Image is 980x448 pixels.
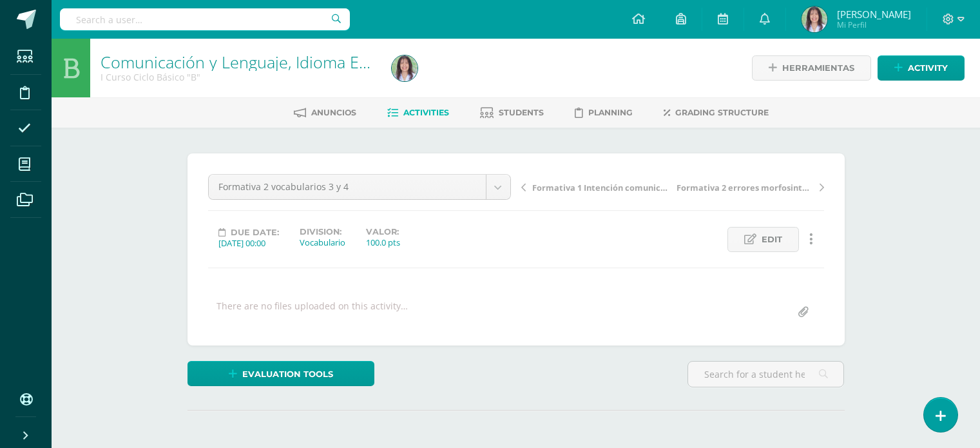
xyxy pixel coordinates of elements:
[101,71,376,83] div: I Curso Ciclo Básico 'B'
[673,180,824,193] a: Formativa 2 errores morfosintácticos, oración y sintaxis
[300,237,345,248] div: Vocabulario
[762,228,782,251] span: Edit
[878,55,965,81] a: Activity
[575,102,633,123] a: Planning
[499,108,544,117] span: Students
[588,108,633,117] span: Planning
[837,19,911,30] span: Mi Perfil
[231,228,279,237] span: Due date:
[216,300,408,325] div: There are no files uploaded on this activity…
[294,102,356,123] a: Anuncios
[218,175,476,199] span: Formativa 2 vocabularios 3 y 4
[532,182,669,193] span: Formativa 1 Intención comunicativa del texto Hechos y opiniones PMA
[752,55,871,81] a: Herramientas
[392,55,418,81] img: f3b1493ed436830fdf56a417e31bb5df.png
[802,6,827,32] img: f3b1493ed436830fdf56a417e31bb5df.png
[664,102,769,123] a: Grading structure
[366,237,400,248] div: 100.0 pts
[242,362,333,386] span: Evaluation tools
[187,361,374,386] a: Evaluation tools
[366,227,400,237] label: Valor:
[480,102,544,123] a: Students
[403,108,449,117] span: Activities
[387,102,449,123] a: Activities
[908,56,948,80] span: Activity
[101,53,376,71] h1: Comunicación y Lenguaje, Idioma Español
[300,227,345,237] label: Division:
[101,51,408,73] a: Comunicación y Lenguaje, Idioma Español
[837,8,911,21] span: [PERSON_NAME]
[209,175,510,199] a: Formativa 2 vocabularios 3 y 4
[218,237,279,249] div: [DATE] 00:00
[60,8,350,30] input: Search a user…
[675,108,769,117] span: Grading structure
[521,180,673,193] a: Formativa 1 Intención comunicativa del texto Hechos y opiniones PMA
[677,182,813,193] span: Formativa 2 errores morfosintácticos, oración y sintaxis
[782,56,854,80] span: Herramientas
[311,108,356,117] span: Anuncios
[688,362,843,387] input: Search for a student here…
